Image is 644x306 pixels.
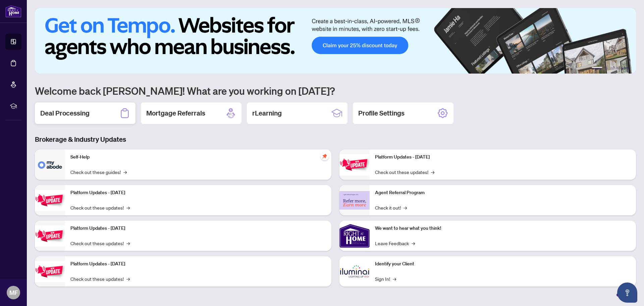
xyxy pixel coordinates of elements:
[126,239,130,247] span: →
[70,168,127,176] a: Check out these guides!→
[123,168,127,176] span: →
[70,225,326,232] p: Platform Updates - [DATE]
[35,225,65,247] img: Platform Updates - July 21, 2025
[35,190,65,211] img: Platform Updates - September 16, 2025
[5,5,21,17] img: logo
[621,67,624,70] button: 5
[375,154,631,161] p: Platform Updates - [DATE]
[375,225,631,232] p: We want to hear what you think!
[375,168,434,176] a: Check out these updates!→
[592,67,602,70] button: 1
[404,204,407,211] span: →
[617,282,637,303] button: Open asap
[393,275,396,282] span: →
[70,154,326,161] p: Self-Help
[616,67,619,70] button: 4
[339,191,370,210] img: Agent Referral Program
[35,84,636,97] h1: Welcome back [PERSON_NAME]! What are you working on [DATE]?
[375,275,396,282] a: Sign In!→
[146,108,205,118] h2: Mortgage Referrals
[70,189,326,196] p: Platform Updates - [DATE]
[35,149,65,180] img: Self-Help
[375,260,631,268] p: Identify your Client
[70,204,130,211] a: Check out these updates!→
[375,189,631,196] p: Agent Referral Program
[35,135,636,144] h3: Brokerage & Industry Updates
[126,275,130,282] span: →
[339,154,370,175] img: Platform Updates - June 23, 2025
[70,239,130,247] a: Check out these updates!→
[431,168,434,176] span: →
[70,275,130,282] a: Check out these updates!→
[9,288,18,297] span: MF
[339,221,370,251] img: We want to hear what you think!
[412,239,415,247] span: →
[35,261,65,282] img: Platform Updates - July 8, 2025
[252,108,282,118] h2: rLearning
[40,108,90,118] h2: Deal Processing
[70,260,326,268] p: Platform Updates - [DATE]
[321,152,329,160] span: pushpin
[605,67,608,70] button: 2
[126,204,130,211] span: →
[375,204,407,211] a: Check it out!→
[375,239,415,247] a: Leave Feedback→
[610,67,613,70] button: 3
[339,256,370,287] img: Identify your Client
[35,8,636,74] img: Slide 0
[358,108,405,118] h2: Profile Settings
[627,67,629,70] button: 6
